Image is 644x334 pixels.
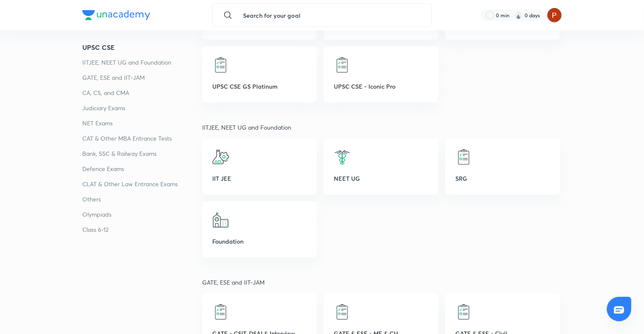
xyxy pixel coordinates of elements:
a: UPSC CSE [82,42,202,52]
a: IITJEE, NEET UG and Foundation [82,57,202,68]
img: NEET UG [334,149,351,166]
img: Foundation [212,212,229,228]
img: streak [514,11,523,19]
a: CA, CS, and CMA [82,88,202,98]
a: CAT & Other MBA Entrance Tests [82,133,202,144]
p: IIT JEE [212,174,307,183]
p: GATE, ESE and IIT-JAM [202,278,562,287]
img: IIT JEE [212,149,229,166]
a: Class 6-12 [82,225,202,235]
a: CLAT & Other Law Entrance Exams [82,179,202,189]
img: UPSC CSE GS Platinum [212,57,229,73]
img: Palak [547,8,562,22]
img: GATE & ESE - Civil [455,304,472,320]
a: NET Exams [82,118,202,128]
p: NEET UG [334,174,428,183]
input: Search for your goal [236,4,425,27]
p: IITJEE, NEET UG and Foundation [202,123,562,132]
a: Olympiads [82,209,202,220]
img: UPSC CSE - Iconic Pro [334,57,351,73]
p: UPSC CSE - Iconic Pro [334,82,428,91]
p: SRG [455,174,550,183]
img: GATE & ESE - ME & CH [334,304,351,320]
a: Bank, SSC & Railway Exams [82,149,202,159]
img: GATE - CSIT, DSAI & Interview Preparation [212,304,229,320]
a: Judiciary Exams [82,103,202,113]
img: SRG [455,149,472,166]
img: Company Logo [82,10,150,20]
a: Defence Exams [82,164,202,174]
p: UPSC CSE GS Platinum [212,82,307,91]
a: Others [82,194,202,204]
a: GATE, ESE and IIT-JAM [82,73,202,83]
p: Foundation [212,237,307,246]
